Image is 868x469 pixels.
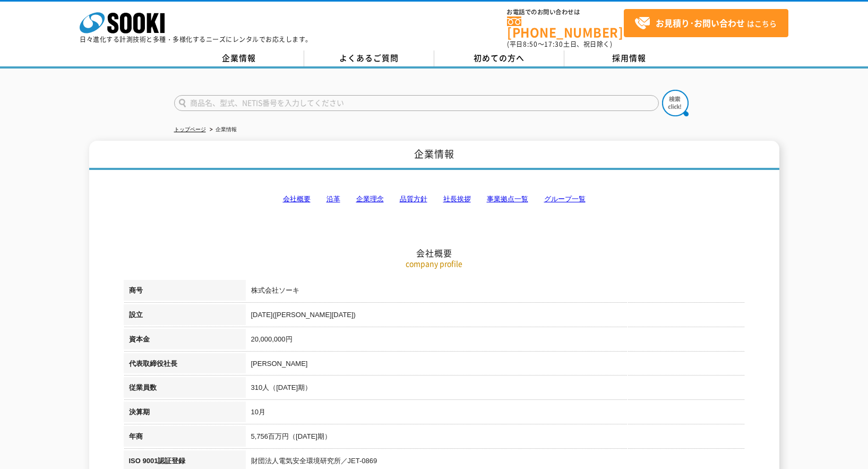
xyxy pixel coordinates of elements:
[507,9,624,15] span: お電話でのお問い合わせは
[246,353,745,378] td: [PERSON_NAME]
[507,39,612,49] span: (平日 ～ 土日、祝日除く)
[246,304,745,329] td: [DATE]([PERSON_NAME][DATE])
[124,353,246,378] th: 代表取締役社長
[564,50,694,66] a: 採用情報
[507,16,624,38] a: [PHONE_NUMBER]
[124,426,246,450] th: 年商
[124,258,745,269] p: company profile
[80,36,312,42] p: 日々進化する計測技術と多種・多様化するニーズにレンタルでお応えします。
[443,195,471,203] a: 社長挨拶
[208,124,237,135] li: 企業情報
[356,195,384,203] a: 企業理念
[124,141,745,259] h2: 会社概要
[246,329,745,353] td: 20,000,000円
[662,90,689,116] img: btn_search.png
[474,52,525,64] span: 初めての方へ
[304,50,434,66] a: よくあるご質問
[246,280,745,304] td: 株式会社ソーキ
[246,426,745,450] td: 5,756百万円（[DATE]期）
[246,402,745,426] td: 10月
[544,195,586,203] a: グループ一覧
[656,16,745,29] strong: お見積り･お問い合わせ
[174,50,304,66] a: 企業情報
[124,402,246,426] th: 決算期
[124,329,246,353] th: 資本金
[124,304,246,329] th: 設立
[544,39,563,49] span: 17:30
[124,280,246,304] th: 商号
[523,39,538,49] span: 8:50
[326,195,340,203] a: 沿革
[283,195,311,203] a: 会社概要
[487,195,528,203] a: 事業拠点一覧
[89,141,779,170] h1: 企業情報
[434,50,564,66] a: 初めての方へ
[174,126,206,132] a: トップページ
[246,377,745,402] td: 310人（[DATE]期）
[174,95,659,111] input: 商品名、型式、NETIS番号を入力してください
[400,195,427,203] a: 品質方針
[124,377,246,402] th: 従業員数
[624,9,788,37] a: お見積り･お問い合わせはこちら
[634,15,777,31] span: はこちら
